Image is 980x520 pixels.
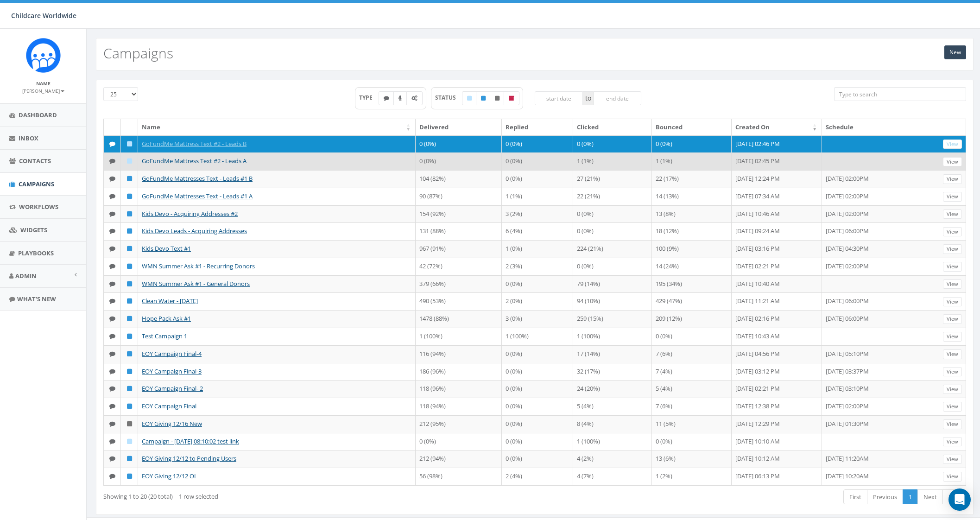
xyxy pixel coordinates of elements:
span: What's New [17,295,56,303]
i: Text SMS [109,211,115,217]
td: [DATE] 02:21 PM [732,380,822,398]
i: Text SMS [109,421,115,427]
span: Playbooks [18,249,54,257]
a: View [943,314,962,324]
td: 209 (12%) [652,310,732,328]
td: 7 (4%) [652,363,732,380]
a: GoFundMe Mattress Text #2 - Leads B [142,140,247,148]
a: Previous [867,489,903,505]
td: [DATE] 03:10PM [822,380,939,398]
td: 0 (0%) [502,380,573,398]
i: Ringless Voice Mail [398,95,402,101]
td: 0 (0%) [502,170,573,188]
a: WMN Summer Ask #1 - Recurring Donors [142,262,255,270]
td: 2 (3%) [502,258,573,275]
i: Text SMS [109,228,115,234]
td: [DATE] 02:46 PM [732,135,822,153]
i: Text SMS [384,95,389,101]
td: [DATE] 10:12 AM [732,450,822,468]
td: [DATE] 06:00PM [822,222,939,240]
td: 2 (0%) [502,292,573,310]
a: View [943,227,962,237]
label: Automated Message [406,91,423,105]
img: Rally_Corp_Icon.png [26,38,61,73]
a: EOY Campaign Final- 2 [142,384,203,393]
td: 0 (0%) [416,135,502,153]
td: 967 (91%) [416,240,502,258]
a: View [943,262,962,272]
span: Admin [15,272,37,280]
td: 379 (66%) [416,275,502,293]
i: Draft [127,438,132,444]
td: 90 (87%) [416,188,502,205]
td: 0 (0%) [652,135,732,153]
td: 429 (47%) [652,292,732,310]
a: First [843,489,867,505]
td: 1 (1%) [573,152,652,170]
td: 3 (2%) [502,205,573,223]
th: Bounced [652,119,732,135]
td: 118 (96%) [416,380,502,398]
a: Clean Water - [DATE] [142,297,198,305]
td: 0 (0%) [416,152,502,170]
td: 24 (20%) [573,380,652,398]
i: Published [127,246,132,252]
td: 3 (0%) [502,310,573,328]
td: 94 (10%) [573,292,652,310]
td: 42 (72%) [416,258,502,275]
i: Text SMS [109,193,115,199]
a: Last [942,489,966,505]
td: 131 (88%) [416,222,502,240]
input: end date [594,91,642,105]
td: 0 (0%) [573,222,652,240]
td: 1 (100%) [573,433,652,450]
td: [DATE] 10:46 AM [732,205,822,223]
a: EOY Giving 12/16 New [142,419,202,428]
input: start date [535,91,583,105]
i: Text SMS [109,473,115,479]
label: Ringless Voice Mail [393,91,407,105]
td: 6 (4%) [502,222,573,240]
td: 0 (0%) [502,415,573,433]
a: 1 [903,489,918,505]
td: [DATE] 12:24 PM [732,170,822,188]
i: Text SMS [109,386,115,392]
i: Unpublished [495,95,499,101]
td: 7 (6%) [652,345,732,363]
td: [DATE] 10:40 AM [732,275,822,293]
td: 22 (21%) [573,188,652,205]
td: [DATE] 11:20AM [822,450,939,468]
td: [DATE] 03:12 PM [732,363,822,380]
small: Name [36,80,51,87]
td: [DATE] 06:13 PM [732,468,822,485]
a: EOY Giving 12/12 to Pending Users [142,454,236,463]
td: 1 (2%) [652,468,732,485]
th: Clicked [573,119,652,135]
th: Created On: activate to sort column ascending [732,119,822,135]
td: 5 (4%) [573,398,652,415]
span: to [583,91,594,105]
td: [DATE] 02:00PM [822,258,939,275]
td: 79 (14%) [573,275,652,293]
td: 1 (100%) [573,328,652,345]
a: Hope Pack Ask #1 [142,314,191,323]
td: [DATE] 12:29 PM [732,415,822,433]
td: 1 (1%) [502,188,573,205]
td: 186 (96%) [416,363,502,380]
td: 22 (17%) [652,170,732,188]
td: [DATE] 07:34 AM [732,188,822,205]
a: Kids Devo - Acquiring Addresses #2 [142,209,238,218]
td: 118 (94%) [416,398,502,415]
td: [DATE] 12:38 PM [732,398,822,415]
td: 1 (1%) [652,152,732,170]
td: 56 (98%) [416,468,502,485]
span: Inbox [19,134,38,142]
i: Draft [127,141,132,147]
td: 195 (34%) [652,275,732,293]
th: Name: activate to sort column ascending [138,119,416,135]
i: Text SMS [109,246,115,252]
td: 212 (95%) [416,415,502,433]
td: [DATE] 10:43 AM [732,328,822,345]
td: 0 (0%) [502,363,573,380]
td: [DATE] 02:16 PM [732,310,822,328]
